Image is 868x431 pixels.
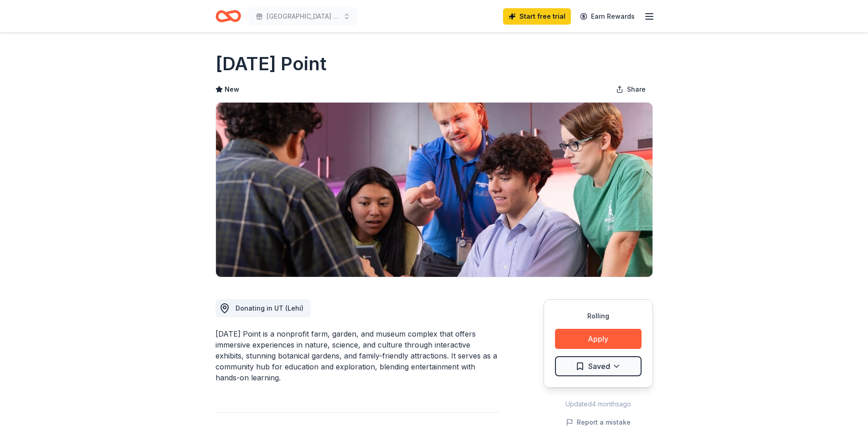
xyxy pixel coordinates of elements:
[216,51,327,77] h1: [DATE] Point
[216,103,652,277] img: Image for Thanksgiving Point
[216,328,500,383] div: [DATE] Point is a nonprofit farm, garden, and museum complex that offers immersive experiences in...
[575,8,640,25] a: Earn Rewards
[588,360,610,372] span: Saved
[225,84,239,95] span: New
[236,304,303,312] span: Donating in UT (Lehi)
[627,84,646,95] span: Share
[555,329,642,349] button: Apply
[609,80,653,99] button: Share
[267,11,339,22] span: [GEOGRAPHIC_DATA] Trunk or Treat
[216,5,241,27] a: Home
[555,356,642,376] button: Saved
[503,8,571,25] a: Start free trial
[566,417,631,428] button: Report a mistake
[248,7,358,26] button: [GEOGRAPHIC_DATA] Trunk or Treat
[544,399,653,410] div: Updated 4 months ago
[555,311,642,322] div: Rolling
